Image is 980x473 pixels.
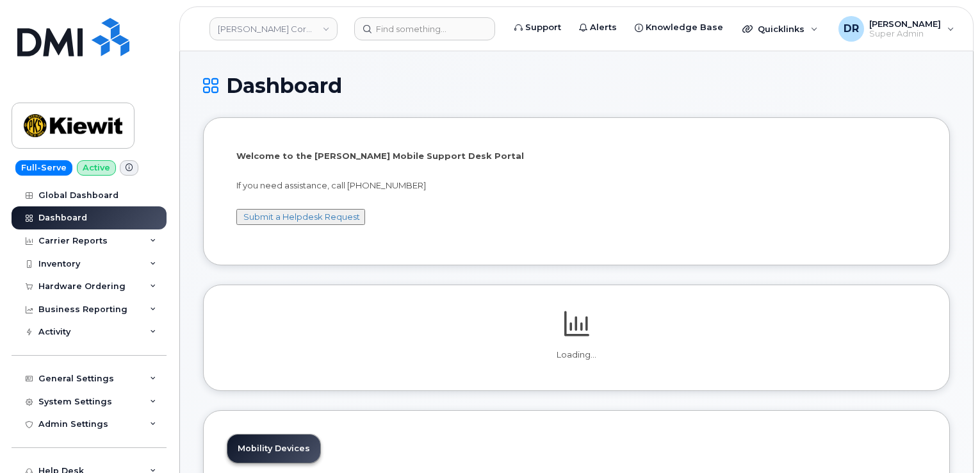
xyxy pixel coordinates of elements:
[236,209,365,225] button: Submit a Helpdesk Request
[236,150,917,162] p: Welcome to the [PERSON_NAME] Mobile Support Desk Portal
[227,435,320,463] a: Mobility Devices
[203,74,950,97] h1: Dashboard
[227,349,926,361] p: Loading...
[243,212,360,222] a: Submit a Helpdesk Request
[236,179,917,192] p: If you need assistance, call [PHONE_NUMBER]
